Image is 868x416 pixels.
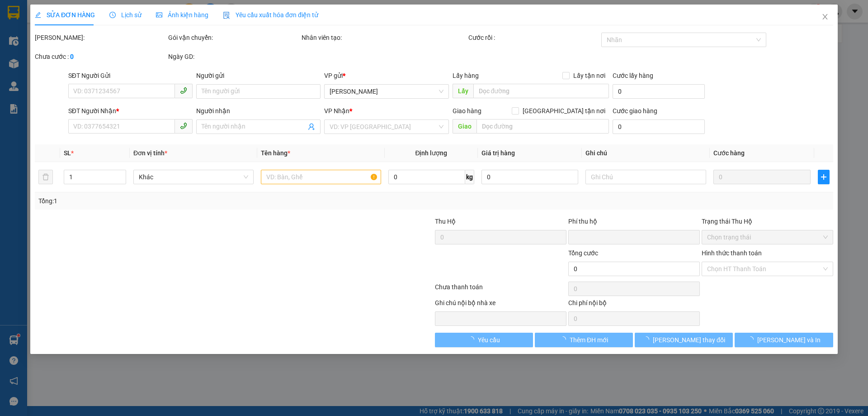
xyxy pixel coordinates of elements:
span: picture [156,12,162,18]
span: kg [465,170,474,184]
span: [GEOGRAPHIC_DATA] tận nơi [519,106,609,116]
div: Chưa cước : [35,52,166,62]
button: Thêm ĐH mới [535,333,633,347]
div: Gói vận chuyển: [168,33,300,43]
span: loading [747,336,757,343]
span: clock-circle [109,12,116,18]
button: Yêu cầu [435,333,533,347]
input: Dọc đường [473,84,609,98]
span: Khác [139,170,248,184]
label: Cước giao hàng [613,107,657,115]
label: Cước lấy hàng [613,72,653,79]
button: plus [818,170,830,184]
input: Ghi Chú [586,170,706,184]
span: Lấy [453,84,473,98]
div: Phí thu hộ [568,216,700,230]
input: VD: Bàn, Ghế [261,170,381,184]
span: Đơn vị tính [133,149,167,157]
div: [PERSON_NAME]: [35,33,166,43]
span: Giao [453,119,476,134]
b: 0 [70,53,74,60]
span: Cước hàng [713,149,745,157]
input: Cước lấy hàng [613,84,705,99]
img: logo [3,32,5,78]
span: Thêm ĐH mới [570,335,608,345]
span: phone [180,87,187,94]
div: Tổng: 1 [38,196,335,206]
span: close [821,13,829,20]
span: loading [468,336,478,343]
span: Chuyển phát nhanh: [GEOGRAPHIC_DATA] - [GEOGRAPHIC_DATA] [6,39,84,71]
span: [PERSON_NAME] và In [757,335,821,345]
div: Nhân viên tạo: [302,33,467,43]
input: Dọc đường [476,119,609,134]
span: loading [560,336,570,343]
span: VP Nhận [325,107,350,115]
button: Close [812,5,838,30]
span: Chọn trạng thái [707,230,828,244]
span: Định lượng [415,149,448,157]
span: loading [643,336,653,343]
div: Cước rồi : [468,33,600,43]
input: Cước giao hàng [613,120,705,134]
span: user-add [308,123,316,130]
span: Tên hàng [261,149,290,157]
strong: CÔNG TY TNHH DỊCH VỤ DU LỊCH THỜI ĐẠI [8,7,81,37]
button: delete [38,170,53,184]
span: Lấy tận nơi [570,71,609,81]
div: Ngày GD: [168,52,300,62]
span: Yêu cầu xuất hóa đơn điện tử [223,11,318,19]
button: [PERSON_NAME] thay đổi [635,333,733,347]
div: Trạng thái Thu Hộ [702,216,833,226]
button: [PERSON_NAME] và In [735,333,833,347]
div: VP gửi [325,71,449,81]
span: Thu Hộ [435,218,456,225]
div: Chi phí nội bộ [568,298,700,311]
div: Ghi chú nội bộ nhà xe [435,298,566,311]
span: plus [818,173,829,181]
span: Lý Nhân [330,85,443,98]
span: edit [35,12,41,18]
span: Yêu cầu [478,335,500,345]
span: Giá trị hàng [481,149,515,157]
span: Lịch sử [109,11,142,19]
div: Người nhận [196,106,321,116]
span: Ảnh kiện hàng [156,11,208,19]
label: Hình thức thanh toán [702,249,762,257]
th: Ghi chú [582,144,710,162]
span: LN1210250363 [85,61,139,70]
div: SĐT Người Gửi [68,71,193,81]
span: Giao hàng [453,107,481,115]
span: Lấy hàng [453,72,479,79]
span: SỬA ĐƠN HÀNG [35,11,95,19]
img: icon [223,12,230,19]
input: 0 [713,170,811,184]
span: SL [64,149,71,157]
div: Người gửi [196,71,321,81]
span: [PERSON_NAME] thay đổi [653,335,725,345]
div: SĐT Người Nhận [68,106,193,116]
span: Tổng cước [568,249,598,257]
div: Chưa thanh toán [434,282,567,298]
span: phone [180,122,187,129]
